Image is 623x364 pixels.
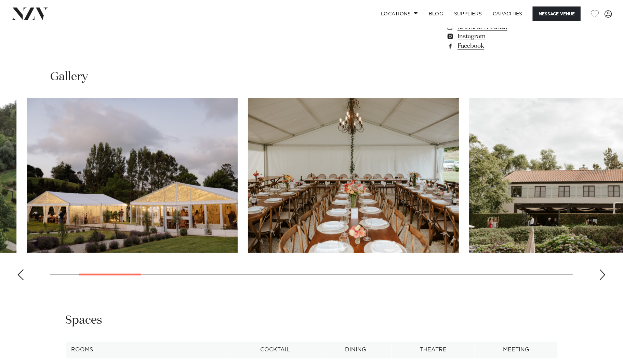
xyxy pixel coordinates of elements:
swiper-slide: 3 / 20 [248,98,459,253]
img: nzv-logo.png [11,8,48,20]
h2: Gallery [50,69,88,85]
th: Theatre [392,342,475,359]
th: Cocktail [230,342,320,359]
a: Instagram [446,32,558,41]
button: Message Venue [533,6,581,21]
th: Dining [320,342,392,359]
swiper-slide: 2 / 20 [27,98,238,253]
a: BLOG [423,6,449,21]
th: Rooms [66,342,230,359]
th: Meeting [475,342,558,359]
a: Locations [375,6,423,21]
h2: Spaces [65,313,102,328]
a: Facebook [446,41,558,51]
a: SUPPLIERS [449,6,487,21]
a: Capacities [488,6,528,21]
